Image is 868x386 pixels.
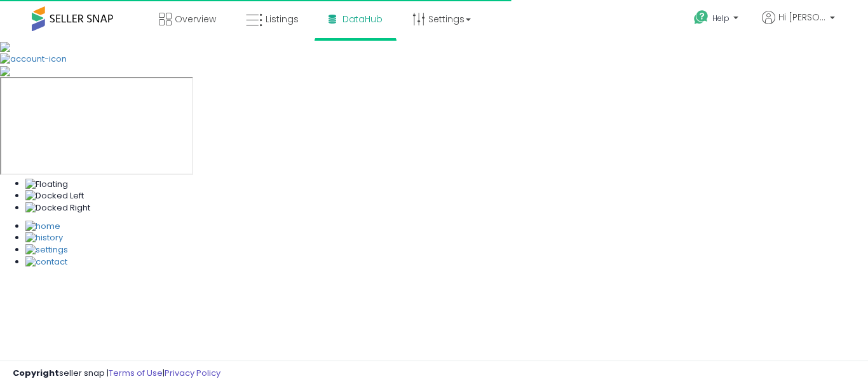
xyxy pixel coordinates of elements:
span: Overview [175,13,216,25]
span: Hi [PERSON_NAME] [778,11,826,24]
a: Hi [PERSON_NAME] [762,11,835,39]
img: Settings [25,244,68,256]
span: DataHub [342,13,383,25]
img: Home [25,221,60,233]
img: Contact [25,256,67,268]
img: Docked Right [25,202,90,214]
span: Help [712,13,729,24]
img: Docked Left [25,190,84,202]
img: Floating [25,179,68,191]
img: History [25,232,63,244]
span: Listings [266,13,299,25]
i: Get Help [693,10,709,25]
